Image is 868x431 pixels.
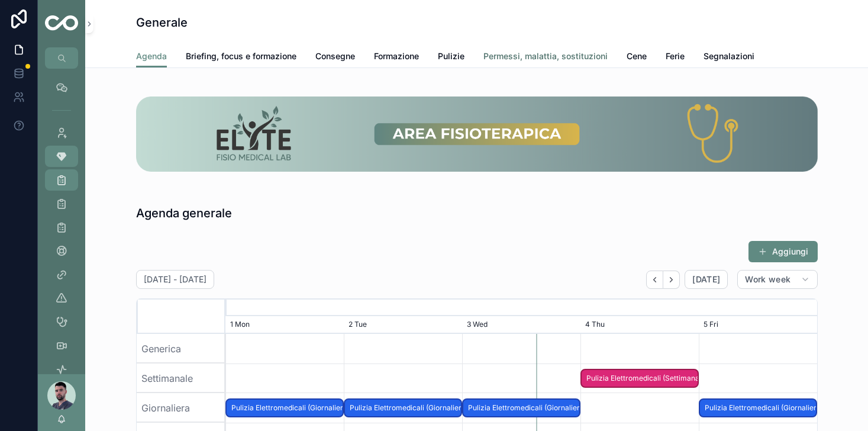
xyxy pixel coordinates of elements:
div: Settimanale [137,364,225,393]
div: 1 Mon [225,316,344,334]
div: 2 Tue [344,316,462,334]
span: Segnalazioni [704,50,754,62]
a: Consegne [315,46,355,69]
span: Permessi, malattia, sostituzioni [483,50,608,62]
span: Pulizia Elettromedicali (Settimanale) [582,369,698,388]
img: App logo [45,15,78,33]
span: Cene [627,50,647,62]
div: Pulizia Elettromedicali (Giornaliera) [699,398,817,418]
span: Work week [745,274,790,285]
div: Pulizia Elettromedicali (Settimanale) [580,369,699,388]
h1: Generale [136,14,188,31]
a: Cene [627,46,647,69]
button: Aggiungi [748,241,818,262]
span: Briefing, focus e formazione [186,50,296,62]
div: Pulizia Elettromedicali (Giornaliera) [462,398,580,418]
span: Pulizia Elettromedicali (Giornaliera) [463,398,579,418]
span: Pulizie [438,50,464,62]
span: [DATE] [692,274,720,285]
h2: [DATE] - [DATE] [144,274,206,285]
div: 4 Thu [580,316,699,334]
div: Generica [137,334,225,364]
a: Ferie [666,46,685,69]
a: Agenda [136,46,167,68]
span: Consegne [315,50,355,62]
div: 3 Wed [462,316,580,334]
span: Agenda [136,50,167,62]
div: Giornaliera [137,393,225,423]
span: Ferie [666,50,685,62]
span: Pulizia Elettromedicali (Giornaliera) [345,398,461,418]
div: scrollable content [38,69,85,374]
button: [DATE] [685,270,728,289]
h1: Agenda generale [136,205,232,221]
a: Segnalazioni [704,46,754,69]
div: Pulizia Elettromedicali (Giornaliera) [225,398,344,418]
img: 16062-6.png [136,97,818,172]
span: Pulizia Elettromedicali (Giornaliera) [700,398,816,418]
div: 5 Fri [699,316,817,334]
button: Work week [737,270,817,289]
span: Pulizia Elettromedicali (Giornaliera) [227,398,343,418]
a: Formazione [374,46,419,69]
span: Formazione [374,50,419,62]
div: Pulizia Elettromedicali (Giornaliera) [344,398,462,418]
a: Pulizie [438,46,464,69]
a: Permessi, malattia, sostituzioni [483,46,608,69]
a: Briefing, focus e formazione [186,46,296,69]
